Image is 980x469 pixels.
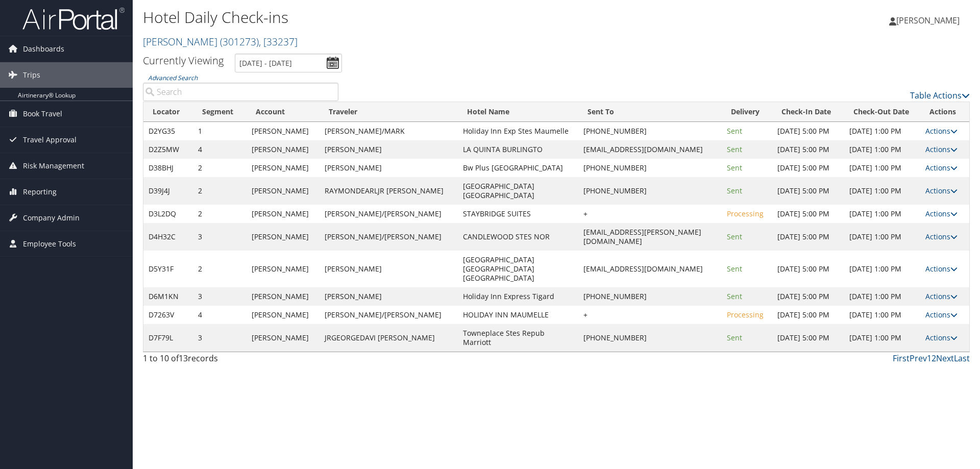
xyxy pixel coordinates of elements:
td: [DATE] 1:00 PM [844,177,921,205]
td: [DATE] 5:00 PM [772,122,844,140]
td: [PERSON_NAME] [247,287,320,306]
a: Last [954,353,970,364]
td: [EMAIL_ADDRESS][DOMAIN_NAME] [578,251,721,287]
span: Processing [727,310,764,319]
span: Sent [727,291,742,301]
td: [PHONE_NUMBER] [578,177,721,205]
td: STAYBRIDGE SUITES [458,205,579,223]
td: 4 [193,306,247,324]
td: [GEOGRAPHIC_DATA] [GEOGRAPHIC_DATA] [458,177,579,205]
h3: Currently Viewing [143,54,224,67]
span: 13 [179,353,188,364]
td: [DATE] 5:00 PM [772,306,844,324]
input: Advanced Search [143,83,338,101]
th: Check-In Date: activate to sort column ascending [772,102,844,122]
td: [DATE] 1:00 PM [844,122,921,140]
a: Actions [925,264,958,274]
th: Delivery: activate to sort column ascending [722,102,773,122]
td: D4H32C [143,223,193,251]
td: [PERSON_NAME] [247,205,320,223]
span: [PERSON_NAME] [896,15,960,26]
span: Processing [727,209,764,218]
th: Traveler: activate to sort column ascending [320,102,457,122]
td: [GEOGRAPHIC_DATA] [GEOGRAPHIC_DATA] [GEOGRAPHIC_DATA] [458,251,579,287]
a: Actions [925,186,958,195]
td: [PERSON_NAME] [247,140,320,159]
td: D39J4J [143,177,193,205]
a: Actions [925,333,958,342]
td: [PHONE_NUMBER] [578,324,721,352]
span: Sent [727,163,742,172]
span: Employee Tools [23,231,76,257]
span: Book Travel [23,101,62,127]
th: Locator: activate to sort column ascending [143,102,193,122]
th: Sent To: activate to sort column ascending [578,102,721,122]
td: [DATE] 5:00 PM [772,287,844,306]
td: [PHONE_NUMBER] [578,159,721,177]
td: 3 [193,324,247,352]
td: HOLIDAY INN MAUMELLE [458,306,579,324]
td: [DATE] 1:00 PM [844,159,921,177]
span: Dashboards [23,36,64,62]
td: 2 [193,159,247,177]
span: Sent [727,144,742,154]
span: , [ 33237 ] [259,35,298,48]
td: Holiday Inn Express Tigard [458,287,579,306]
td: 4 [193,140,247,159]
td: [PHONE_NUMBER] [578,287,721,306]
td: 2 [193,177,247,205]
span: Reporting [23,179,57,205]
td: [DATE] 1:00 PM [844,324,921,352]
td: [PERSON_NAME]/MARK [320,122,457,140]
td: [DATE] 1:00 PM [844,287,921,306]
td: D2YG35 [143,122,193,140]
td: [DATE] 5:00 PM [772,205,844,223]
td: LA QUINTA BURLINGTO [458,140,579,159]
td: [DATE] 5:00 PM [772,177,844,205]
span: Sent [727,126,742,136]
td: [DATE] 1:00 PM [844,140,921,159]
td: [DATE] 5:00 PM [772,251,844,287]
a: Actions [925,291,958,301]
td: [PERSON_NAME]/[PERSON_NAME] [320,205,457,223]
td: [PERSON_NAME] [320,140,457,159]
td: D7263V [143,306,193,324]
a: 1 [927,353,932,364]
td: [DATE] 1:00 PM [844,306,921,324]
th: Segment: activate to sort column ascending [193,102,247,122]
td: [EMAIL_ADDRESS][DOMAIN_NAME] [578,140,721,159]
td: [PERSON_NAME] [320,287,457,306]
td: D3L2DQ [143,205,193,223]
span: Sent [727,186,742,195]
td: [PERSON_NAME] [247,177,320,205]
h1: Hotel Daily Check-ins [143,7,694,28]
a: Actions [925,126,958,136]
th: Account: activate to sort column ascending [247,102,320,122]
td: [PERSON_NAME] [320,251,457,287]
td: D7F79L [143,324,193,352]
td: [PERSON_NAME]/[PERSON_NAME] [320,223,457,251]
td: Holiday Inn Exp Stes Maumelle [458,122,579,140]
a: [PERSON_NAME] [143,35,298,48]
input: [DATE] - [DATE] [235,54,342,72]
td: [EMAIL_ADDRESS][PERSON_NAME][DOMAIN_NAME] [578,223,721,251]
td: [DATE] 5:00 PM [772,159,844,177]
td: [PERSON_NAME] [247,223,320,251]
span: ( 301273 ) [220,35,259,48]
td: 2 [193,251,247,287]
td: D2Z5MW [143,140,193,159]
td: D5Y31F [143,251,193,287]
span: Sent [727,232,742,241]
td: [DATE] 1:00 PM [844,205,921,223]
a: Actions [925,144,958,154]
td: [DATE] 1:00 PM [844,251,921,287]
a: Actions [925,163,958,172]
span: Risk Management [23,153,84,179]
td: + [578,205,721,223]
td: [PERSON_NAME]/[PERSON_NAME] [320,306,457,324]
td: [PERSON_NAME] [247,324,320,352]
a: [PERSON_NAME] [889,5,970,36]
td: Bw Plus [GEOGRAPHIC_DATA] [458,159,579,177]
td: 2 [193,205,247,223]
td: [DATE] 5:00 PM [772,140,844,159]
